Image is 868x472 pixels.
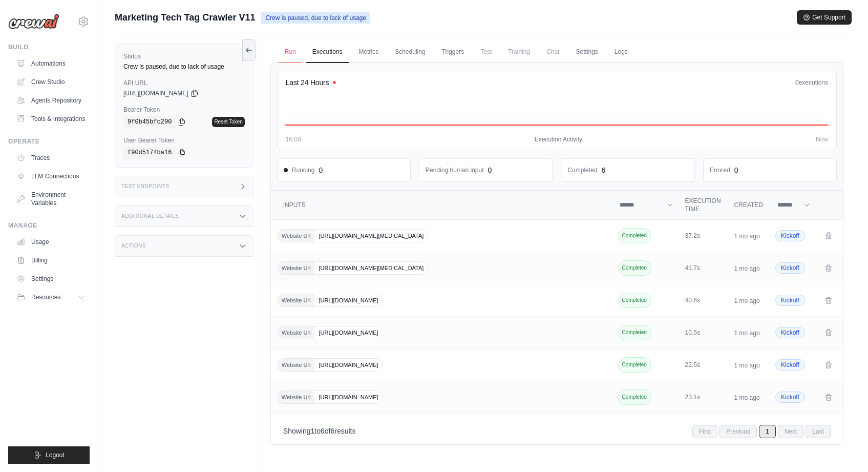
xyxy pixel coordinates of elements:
a: Settings [569,42,604,63]
span: Website Url [278,262,315,274]
span: Resources [31,293,60,301]
h3: Test Endpoints [121,183,170,190]
span: Marketing Tech Tag Crawler V11 [115,10,255,25]
nav: Pagination [271,418,843,444]
h3: Additional Details [121,213,179,219]
span: Website Url [278,326,315,339]
div: 10.5s [685,329,722,337]
div: 23.1s [685,393,722,401]
span: Website Url [278,294,315,306]
a: Environment Variables [12,187,90,211]
div: 41.7s [685,264,722,272]
span: Kickoff [775,392,805,403]
span: Test [474,42,498,62]
span: Completed [618,325,651,340]
span: Completed [618,228,651,243]
p: Showing to of results [283,426,356,436]
a: Settings [12,271,90,287]
span: Website Url [278,230,315,242]
span: Running [284,166,315,174]
section: Crew executions table [271,191,843,444]
a: Agents Repository [12,92,90,109]
a: Crew Studio [12,74,90,90]
span: Website Url [278,391,315,403]
span: Crew is paused, due to lack of usage [261,12,370,24]
span: Kickoff [775,359,805,371]
span: Kickoff [775,327,805,338]
a: Usage [12,234,90,250]
span: Now [816,135,828,143]
time: 1 mo ago [734,297,760,304]
a: Executions [306,42,349,63]
span: Kickoff [775,230,805,241]
a: LLM Connections [12,168,90,184]
button: Logout [8,446,90,464]
button: Resources [12,289,90,305]
span: [URL][DOMAIN_NAME] [314,326,382,339]
th: Execution Time [679,191,728,220]
time: 1 mo ago [734,330,760,337]
a: Logs [608,42,634,63]
code: f90d5174ba16 [123,147,176,159]
div: Crew is paused, due to lack of usage [123,63,245,71]
div: executions [795,78,828,87]
span: Training is not available until the deployment is complete [502,42,536,62]
a: Scheduling [389,42,431,63]
button: Get Support [797,10,852,25]
time: 1 mo ago [734,233,760,240]
img: Logo [8,14,59,29]
label: User Bearer Token [123,136,245,145]
time: 1 mo ago [734,362,760,369]
span: Execution Activity [535,135,582,143]
span: [URL][DOMAIN_NAME] [123,89,188,97]
span: Completed [618,293,651,308]
span: 1 [759,425,776,438]
dd: Errored [710,166,730,174]
a: Metrics [353,42,385,63]
label: API URL [123,79,245,87]
span: [URL][DOMAIN_NAME] [314,294,382,306]
span: 6 [321,427,325,435]
span: Kickoff [775,295,805,306]
span: Last [806,425,831,438]
span: Chat is not available until the deployment is complete [540,42,565,62]
span: 16:00 [286,135,301,143]
a: Tools & Integrations [12,111,90,127]
div: 0 [319,165,323,175]
div: 40.6s [685,296,722,304]
code: 9f0b45bfc290 [123,116,176,128]
div: Manage [8,221,90,230]
span: Completed [618,357,651,373]
time: 1 mo ago [734,265,760,272]
span: [URL][DOMAIN_NAME][MEDICAL_DATA] [314,262,428,274]
div: 37.2s [685,232,722,240]
nav: Pagination [692,425,831,438]
span: 6 [330,427,334,435]
span: Next [778,425,804,438]
a: Automations [12,55,90,72]
a: Reset Token [212,117,244,127]
label: Bearer Token [123,106,245,114]
span: 1 [311,427,315,435]
span: Completed [618,389,651,405]
div: Operate [8,137,90,146]
span: Website Url [278,359,315,371]
div: 0 [734,165,738,175]
h4: Last 24 Hours [286,77,329,88]
iframe: Chat Widget [817,423,868,472]
span: 0 [795,79,799,86]
a: Triggers [436,42,471,63]
dd: Pending human input [426,166,483,174]
span: Logout [46,451,65,459]
h3: Actions [121,243,146,249]
span: Previous [719,425,757,438]
div: 0 [488,165,492,175]
dd: Completed [567,166,597,174]
div: Build [8,43,90,51]
time: 1 mo ago [734,394,760,401]
span: [URL][DOMAIN_NAME] [314,359,382,371]
span: First [692,425,717,438]
div: 22.5s [685,361,722,369]
a: Billing [12,252,90,269]
label: Status [123,52,245,60]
